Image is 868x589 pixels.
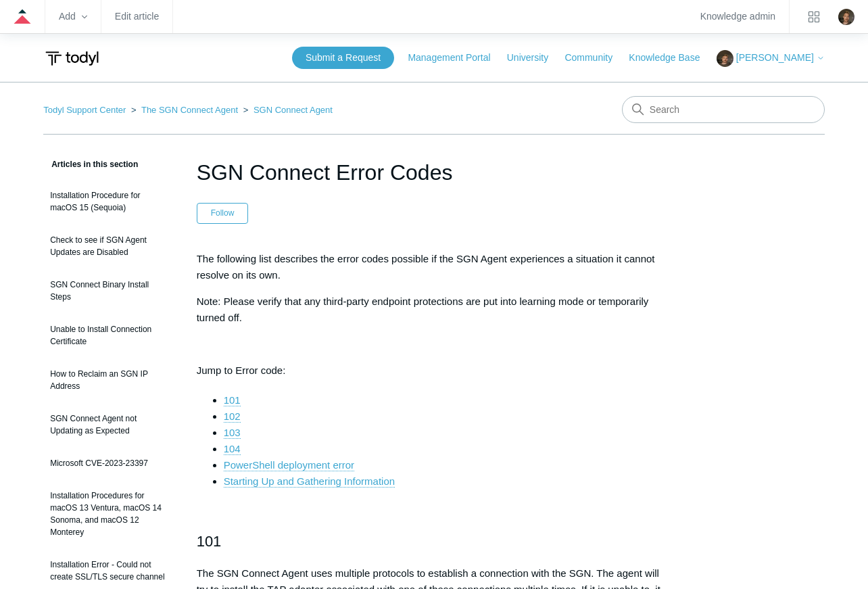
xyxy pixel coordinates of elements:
a: Unable to Install Connection Certificate [43,316,176,354]
a: SGN Connect Binary Install Steps [43,272,176,310]
a: Community [564,51,626,65]
a: The SGN Connect Agent [141,105,238,115]
a: Microsoft CVE-2023-23397 [43,450,176,476]
li: The SGN Connect Agent [128,105,241,115]
p: Note: Please verify that any third-party endpoint protections are put into learning mode or tempo... [197,293,672,326]
span: Articles in this section [43,160,138,169]
a: How to Reclaim an SGN IP Address [43,361,176,399]
zd-hc-trigger: Add [59,13,87,20]
img: user avatar [838,9,854,25]
a: Todyl Support Center [43,105,126,115]
li: Todyl Support Center [43,105,128,115]
input: Search [622,96,825,123]
button: Follow Article [197,203,249,223]
img: Todyl Support Center Help Center home page [43,46,101,71]
a: SGN Connect Agent not Updating as Expected [43,406,176,444]
a: Knowledge admin [700,13,775,20]
p: The following list describes the error codes possible if the SGN Agent experiences a situation it... [197,251,672,283]
button: [PERSON_NAME] [717,50,825,67]
a: 101 [224,394,241,406]
zd-hc-trigger: Click your profile icon to open the profile menu [838,9,854,25]
a: Submit a Request [292,47,394,69]
li: SGN Connect Agent [241,105,333,115]
a: 103 [224,427,241,439]
a: Management Portal [408,51,504,65]
a: Knowledge Base [629,51,713,65]
a: Installation Procedure for macOS 15 (Sequoia) [43,183,176,220]
a: Starting Up and Gathering Information [224,475,395,488]
h1: SGN Connect Error Codes [197,156,672,189]
a: University [507,51,562,65]
a: Installation Procedures for macOS 13 Ventura, macOS 14 Sonoma, and macOS 12 Monterey [43,483,176,545]
p: Jump to Error code: [197,362,672,379]
a: Check to see if SGN Agent Updates are Disabled [43,227,176,265]
a: SGN Connect Agent [254,105,333,115]
a: 104 [224,443,241,455]
a: PowerShell deployment error [224,459,354,471]
h2: 101 [197,529,672,553]
span: [PERSON_NAME] [736,52,814,63]
a: Edit article [115,13,159,20]
a: 102 [224,410,241,423]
